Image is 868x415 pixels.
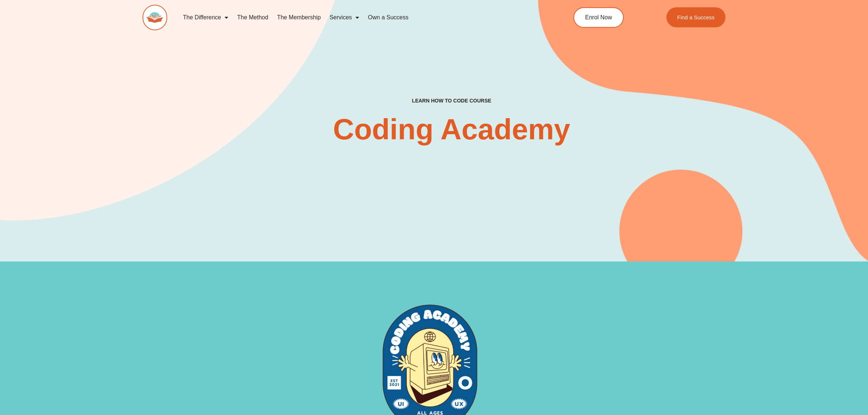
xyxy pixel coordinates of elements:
a: Services [325,9,363,26]
a: Enrol Now [573,7,624,28]
a: The Method [233,9,272,26]
a: Own a Success [363,9,413,26]
span: Enrol Now [585,15,612,20]
span: Find a Success [677,15,715,20]
a: The Difference [179,9,233,26]
h2: Learn How To Code Course [412,97,491,104]
a: The Membership [273,9,325,26]
a: Find a Success [666,7,726,27]
h2: Coding Academy [333,115,570,144]
nav: Menu [179,9,540,26]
